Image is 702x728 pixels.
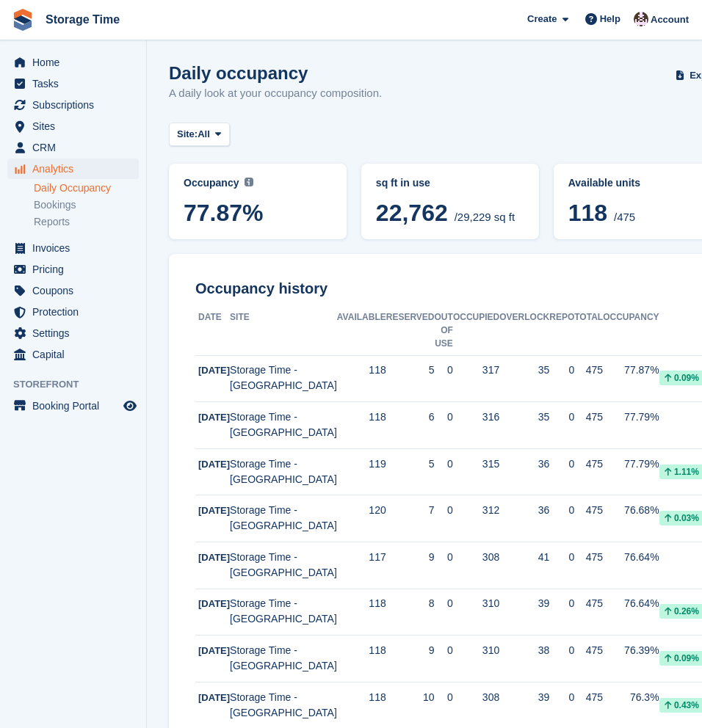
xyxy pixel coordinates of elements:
span: Storefront [13,377,146,392]
td: Storage Time - [GEOGRAPHIC_DATA] [230,636,337,682]
div: 317 [453,363,499,378]
td: 9 [386,636,435,682]
abbr: Current percentage of sq ft occupied [184,175,332,191]
p: A daily look at your occupancy composition. [169,85,382,102]
td: 117 [337,542,386,589]
span: 77.87% [184,200,332,226]
span: Available units [568,177,640,189]
th: Available [337,306,386,356]
div: 315 [453,456,499,472]
span: Home [32,52,120,73]
a: menu [7,396,139,416]
td: 0 [435,448,453,495]
td: 0 [435,636,453,682]
span: Tasks [32,73,120,94]
a: menu [7,323,139,343]
th: Overlock [499,306,549,356]
div: 39 [499,690,549,705]
td: 5 [386,448,435,495]
span: [DATE] [198,365,230,376]
img: icon-info-grey-7440780725fd019a000dd9b08b2336e03edf1995a4989e88bcd33f0948082b44.svg [245,178,253,186]
td: 475 [574,402,603,449]
td: 77.79% [603,402,659,449]
a: menu [7,238,139,258]
div: 0 [549,409,574,425]
span: Capital [32,344,120,365]
span: 22,762 [376,200,448,226]
td: Storage Time - [GEOGRAPHIC_DATA] [230,495,337,542]
td: 119 [337,448,386,495]
div: 0 [549,503,574,518]
td: 0 [435,355,453,402]
a: menu [7,52,139,73]
a: menu [7,73,139,94]
td: 76.68% [603,495,659,542]
td: 118 [337,636,386,682]
div: 308 [453,550,499,565]
a: menu [7,302,139,322]
th: Out of Use [435,306,453,356]
th: Date [195,306,230,356]
div: 316 [453,409,499,425]
div: 0 [549,643,574,658]
div: 41 [499,550,549,565]
td: 475 [574,448,603,495]
td: 8 [386,589,435,636]
a: menu [7,95,139,115]
img: stora-icon-8386f47178a22dfd0bd8f6a31ec36ba5ce8667c1dd55bd0f319d3a0aa187defe.svg [12,9,34,31]
span: Coupons [32,280,120,301]
span: /475 [614,211,635,223]
td: 475 [574,542,603,589]
span: Booking Portal [32,396,120,416]
td: 118 [337,402,386,449]
span: Create [527,12,557,26]
td: Storage Time - [GEOGRAPHIC_DATA] [230,448,337,495]
td: 0 [435,589,453,636]
td: 475 [574,636,603,682]
span: Analytics [32,159,120,179]
a: menu [7,259,139,280]
a: Preview store [121,397,139,415]
td: 6 [386,402,435,449]
td: 475 [574,589,603,636]
th: Repo [549,306,574,356]
td: 118 [337,355,386,402]
td: 76.64% [603,589,659,636]
span: Account [651,12,689,27]
td: 5 [386,355,435,402]
span: [DATE] [198,598,230,609]
td: Storage Time - [GEOGRAPHIC_DATA] [230,402,337,449]
span: [DATE] [198,412,230,423]
span: Help [600,12,620,26]
a: Reports [34,215,139,229]
span: CRM [32,137,120,158]
button: Site: All [169,123,230,147]
span: Protection [32,302,120,322]
div: 36 [499,503,549,518]
div: 0 [549,550,574,565]
div: 0 [549,596,574,611]
span: Site: [177,127,198,142]
td: 76.39% [603,636,659,682]
div: 35 [499,409,549,425]
span: Occupancy [184,177,239,189]
span: Subscriptions [32,95,120,115]
span: Settings [32,323,120,343]
a: menu [7,116,139,136]
span: /29,229 sq ft [455,211,515,223]
span: All [198,127,210,142]
td: 118 [337,589,386,636]
td: 77.87% [603,355,659,402]
th: Total [574,306,603,356]
td: Storage Time - [GEOGRAPHIC_DATA] [230,589,337,636]
a: menu [7,137,139,158]
td: 77.79% [603,448,659,495]
th: Site [230,306,337,356]
img: Saeed [634,12,648,26]
span: [DATE] [198,505,230,516]
div: 0 [549,456,574,472]
abbr: Current breakdown of %{unit} occupied [376,175,524,191]
td: 120 [337,495,386,542]
span: Invoices [32,238,120,258]
a: Daily Occupancy [34,181,139,195]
